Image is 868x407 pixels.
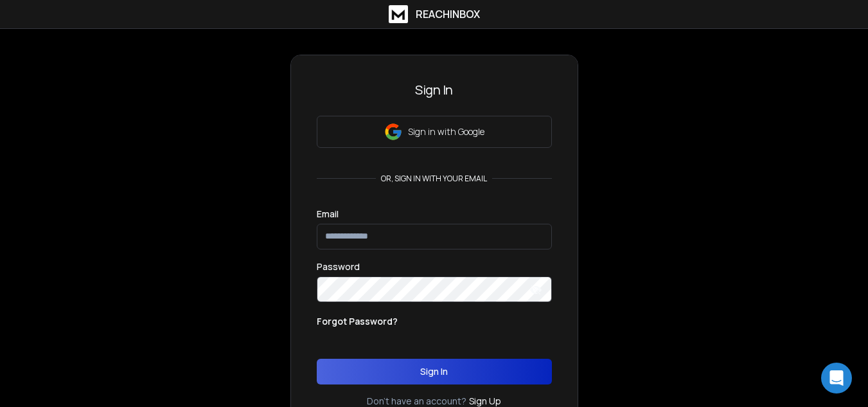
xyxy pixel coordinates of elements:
h3: Sign In [317,81,552,99]
button: Sign in with Google [317,116,552,148]
img: logo [389,5,408,23]
p: Forgot Password? [317,315,398,328]
button: Sign In [317,359,552,384]
a: ReachInbox [389,5,480,23]
p: Sign in with Google [408,125,484,138]
div: Open Intercom Messenger [821,363,852,393]
p: or, sign in with your email [376,174,492,184]
label: Password [317,262,360,271]
label: Email [317,210,339,219]
h1: ReachInbox [416,6,480,22]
